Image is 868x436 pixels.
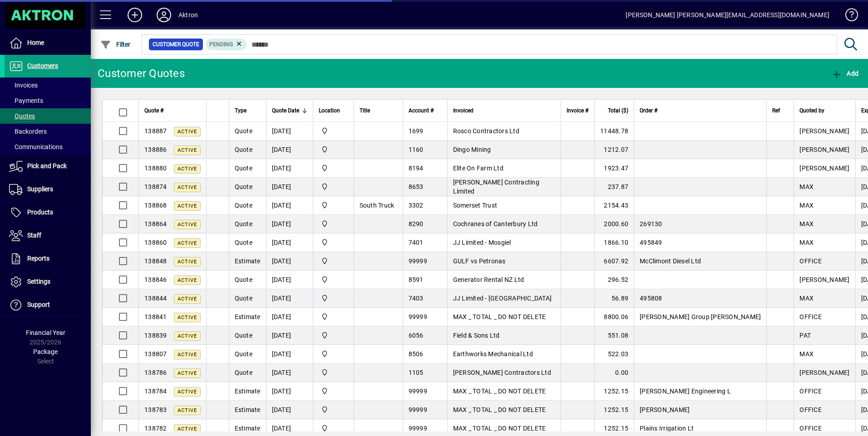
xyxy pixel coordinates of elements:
span: 7403 [409,295,424,302]
span: Active [178,352,197,358]
a: Pick and Pack [5,155,91,178]
span: Active [178,147,197,153]
button: Add [120,7,149,23]
span: Settings [27,278,50,285]
span: Central [319,405,348,415]
a: Home [5,32,91,54]
span: Filter [100,41,131,48]
span: Estimate [235,313,261,320]
td: 11448.78 [594,122,634,140]
span: Invoiced [453,106,473,116]
span: Active [178,166,197,172]
span: Central [319,349,348,359]
span: OFFICE [799,425,822,432]
div: Quoted by [799,106,849,116]
div: Account # [409,106,442,116]
td: [DATE] [266,233,313,252]
span: Active [178,407,197,413]
td: 2154.43 [594,196,634,215]
span: Customer Quote [153,40,199,49]
span: 1699 [409,127,424,135]
a: Quotes [5,108,91,124]
span: [PERSON_NAME] Contractors Ltd [453,369,551,376]
span: Products [27,208,53,216]
span: Active [178,259,197,265]
button: Add [829,65,861,82]
td: 6607.92 [594,252,634,271]
span: Home [27,39,44,46]
a: Suppliers [5,178,91,201]
span: MAX _ TOTAL _ DO NOT DELETE [453,425,546,432]
span: Quote [235,332,252,339]
span: MAX [799,350,814,358]
span: Type [235,106,247,116]
span: Quote [235,202,252,209]
span: Order # [640,106,657,116]
span: Quote [235,369,252,376]
span: Quote # [144,106,163,116]
span: Central [319,145,348,155]
span: [PERSON_NAME] Group [PERSON_NAME] [640,313,761,320]
span: Active [178,203,197,209]
span: MAX _ TOTAL _ DO NOT DELETE [453,313,546,320]
div: Location [319,106,348,116]
span: Estimate [235,406,261,413]
span: 8506 [409,350,424,358]
span: 495808 [640,295,662,302]
a: Support [5,294,91,316]
span: Invoice # [567,106,588,116]
span: Quotes [9,112,35,120]
mat-chip: Pending Status: Pending [206,39,247,50]
td: [DATE] [266,215,313,233]
td: [DATE] [266,159,313,178]
span: 138784 [144,388,167,395]
span: Active [178,426,197,432]
td: 237.87 [594,178,634,196]
td: [DATE] [266,345,313,363]
a: Communications [5,139,91,155]
td: 522.03 [594,345,634,363]
span: OFFICE [799,313,822,320]
span: Customers [27,62,58,69]
span: 138844 [144,295,167,302]
span: Support [27,301,50,308]
span: Central [319,293,348,303]
div: Ref [772,106,788,116]
a: Settings [5,271,91,293]
span: Central [319,423,348,433]
span: 138887 [144,127,167,135]
span: OFFICE [799,388,822,395]
span: 138874 [144,183,167,190]
span: [PERSON_NAME] Engineering L [640,388,731,395]
span: [PERSON_NAME] [799,146,849,153]
span: Central [319,330,348,340]
span: 8591 [409,276,424,283]
span: Suppliers [27,185,53,193]
span: GULF vs Petronas [453,257,506,265]
span: 138880 [144,165,167,172]
td: [DATE] [266,252,313,271]
span: OFFICE [799,406,822,413]
span: MAX _ TOTAL _ DO NOT DELETE [453,406,546,413]
span: 99999 [409,257,427,265]
span: Location [319,106,340,116]
span: Active [178,315,197,320]
span: Central [319,386,348,396]
span: Quote [235,239,252,246]
span: Quote [235,295,252,302]
td: 296.52 [594,271,634,289]
span: [PERSON_NAME] [799,127,849,135]
span: OFFICE [799,257,822,265]
span: Pending [209,41,233,48]
span: 1105 [409,369,424,376]
span: Financial Year [26,329,65,336]
span: PAT [799,332,811,339]
button: Profile [149,7,178,23]
span: Central [319,275,348,285]
span: Package [33,348,58,355]
div: [PERSON_NAME] [PERSON_NAME][EMAIL_ADDRESS][DOMAIN_NAME] [626,8,829,22]
span: Quoted by [799,106,824,116]
span: Active [178,184,197,190]
span: 138886 [144,146,167,153]
span: 138864 [144,220,167,228]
